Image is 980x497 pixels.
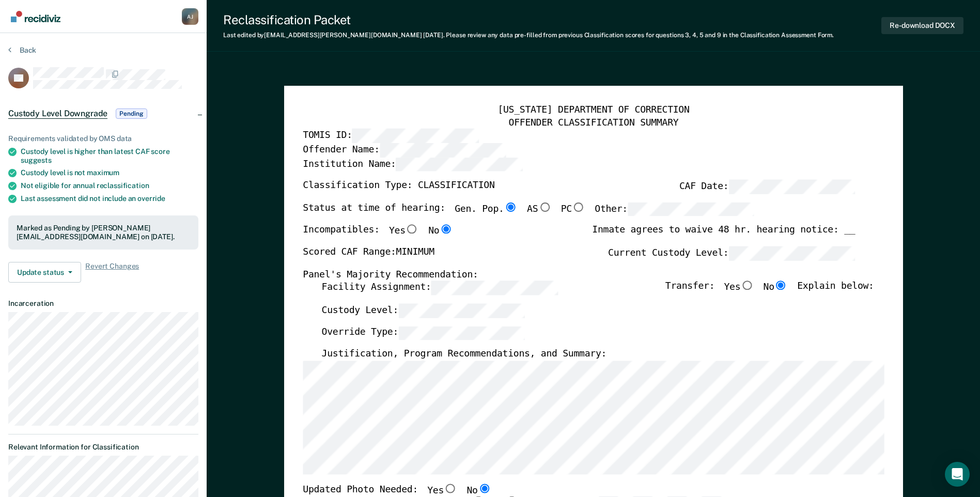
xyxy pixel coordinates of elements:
div: [US_STATE] DEPARTMENT OF CORRECTION [303,104,884,117]
div: Incompatibles: [303,225,453,246]
label: Current Custody Level: [608,246,855,260]
button: Back [8,45,36,55]
div: Custody level is higher than latest CAF score [21,147,198,165]
input: Yes [444,484,457,493]
div: Last assessment did not include an [21,194,198,203]
label: AS [527,203,551,216]
label: Other: [595,203,754,216]
label: Scored CAF Range: MINIMUM [303,246,434,260]
input: Override Type: [398,326,525,340]
label: No [428,225,453,238]
button: Re-download DOCX [881,17,963,34]
span: Revert Changes [85,262,139,283]
label: TOMIS ID: [303,129,478,143]
span: Custody Level Downgrade [8,108,107,119]
input: TOMIS ID: [352,129,478,143]
label: Override Type: [321,326,525,340]
label: Classification Type: CLASSIFICATION [303,180,494,194]
label: Institution Name: [303,157,522,171]
span: suggests [21,156,52,164]
label: Gen. Pop. [455,203,518,216]
label: CAF Date: [679,180,855,194]
input: Yes [740,281,754,290]
label: PC [561,203,585,216]
label: No [763,281,787,295]
button: Profile dropdown button [182,8,198,25]
div: Transfer: Explain below: [665,281,874,304]
input: PC [572,203,585,212]
img: Recidiviz [11,11,60,22]
div: Status at time of hearing: [303,203,754,225]
div: Panel's Majority Recommendation: [303,269,855,281]
div: Requirements validated by OMS data [8,134,198,143]
div: Open Intercom Messenger [945,462,970,487]
input: CAF Date: [728,180,855,194]
input: Yes [405,225,418,234]
label: No [466,484,491,497]
div: Updated Photo Needed: [303,484,491,497]
input: Offender Name: [379,143,506,157]
input: No [774,281,788,290]
label: Offender Name: [303,143,506,157]
div: OFFENDER CLASSIFICATION SUMMARY [303,117,884,129]
span: maximum [87,168,119,177]
input: Facility Assignment: [431,281,557,295]
span: Pending [116,108,147,119]
label: Custody Level: [321,304,525,318]
span: reclassification [97,181,149,190]
span: override [137,194,165,203]
div: Custody level is not [21,168,198,177]
label: Yes [389,225,419,238]
dt: Incarceration [8,299,198,308]
div: A J [182,8,198,25]
input: No [439,225,453,234]
label: Facility Assignment: [321,281,557,295]
div: Inmate agrees to waive 48 hr. hearing notice: __ [592,225,855,246]
label: Yes [724,281,754,295]
dt: Relevant Information for Classification [8,443,198,452]
div: Reclassification Packet [223,12,834,27]
input: Current Custody Level: [728,246,855,260]
button: Update status [8,262,81,283]
span: [DATE] [423,32,443,39]
div: Not eligible for annual [21,181,198,190]
input: No [477,484,491,493]
input: Other: [628,203,754,216]
div: Marked as Pending by [PERSON_NAME][EMAIL_ADDRESS][DOMAIN_NAME] on [DATE]. [17,224,190,241]
label: Yes [427,484,457,497]
input: AS [538,203,551,212]
input: Institution Name: [396,157,522,171]
input: Custody Level: [398,304,525,318]
input: Gen. Pop. [504,203,517,212]
div: Last edited by [EMAIL_ADDRESS][PERSON_NAME][DOMAIN_NAME] . Please review any data pre-filled from... [223,32,834,39]
label: Justification, Program Recommendations, and Summary: [321,349,606,361]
